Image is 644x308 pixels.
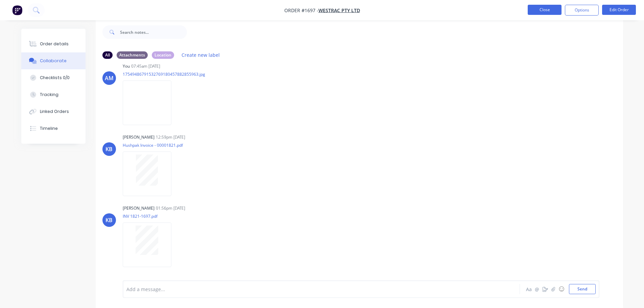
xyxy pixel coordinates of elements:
[602,5,636,15] button: Edit Order
[102,51,113,59] div: All
[284,7,318,14] span: Order #1697 -
[123,213,178,219] p: INV 1821-1697.pdf
[105,74,114,82] div: AM
[21,69,86,86] button: Checklists 0/0
[21,120,86,137] button: Timeline
[123,71,205,77] p: 17549486791532769180457882855963.jpg
[40,75,70,81] div: Checklists 0/0
[533,285,541,293] button: @
[152,51,174,59] div: Location
[123,134,154,140] div: [PERSON_NAME]
[178,50,223,60] button: Create new label
[131,63,160,69] div: 07:45am [DATE]
[318,7,360,14] a: WesTrac Pty Ltd
[21,103,86,120] button: Linked Orders
[120,25,187,39] input: Search notes...
[21,86,86,103] button: Tracking
[105,145,113,153] div: KB
[156,205,185,211] div: 01:56pm [DATE]
[40,41,69,47] div: Order details
[557,285,566,293] button: ☺
[528,5,562,15] button: Close
[565,5,599,16] button: Options
[123,142,183,148] p: Hushpak Invoice - 00001821.pdf
[105,216,113,224] div: KB
[117,51,148,59] div: Attachments
[40,125,58,132] div: Timeline
[40,109,69,115] div: Linked Orders
[525,285,533,293] button: Aa
[123,63,130,69] div: You
[40,58,67,64] div: Collaborate
[21,35,86,52] button: Order details
[569,284,596,294] button: Send
[156,134,185,140] div: 12:59pm [DATE]
[123,205,154,211] div: [PERSON_NAME]
[12,5,22,15] img: Factory
[40,92,58,98] div: Tracking
[21,52,86,69] button: Collaborate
